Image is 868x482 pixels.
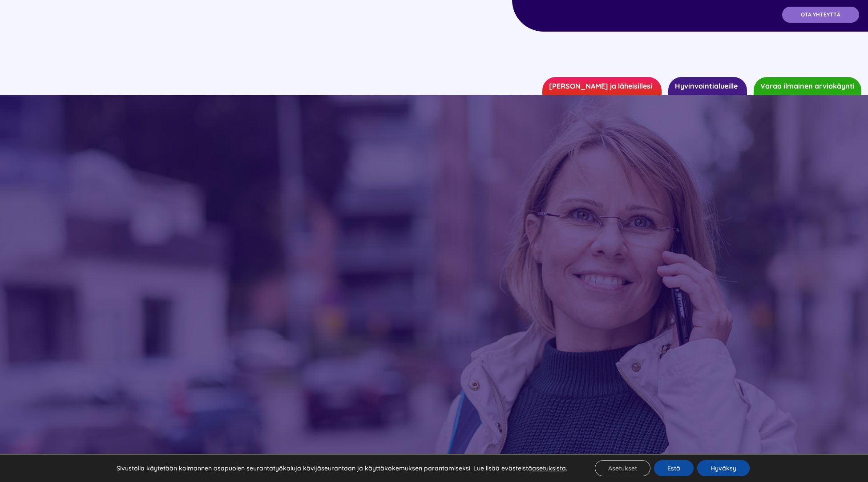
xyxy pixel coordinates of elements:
[532,464,566,472] button: asetuksista
[782,7,859,23] a: OTA YHTEYTTÄ
[801,12,840,18] span: OTA YHTEYTTÄ
[754,77,861,95] a: Varaa ilmainen arviokäynti
[542,77,662,95] a: [PERSON_NAME] ja läheisillesi
[117,464,567,472] p: Sivustolla käytetään kolmannen osapuolen seurantatyökaluja kävijäseurantaan ja käyttäkokemuksen p...
[668,77,747,95] a: Hyvinvointialueille
[595,460,650,476] button: Asetukset
[654,460,694,476] button: Estä
[697,460,750,476] button: Hyväksy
